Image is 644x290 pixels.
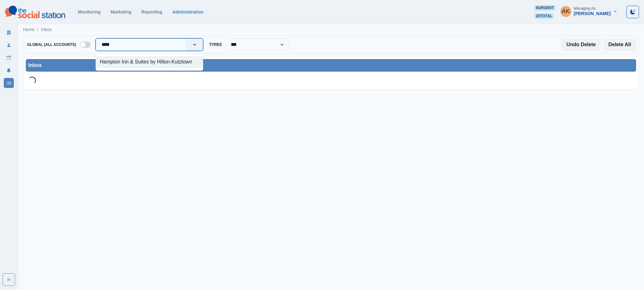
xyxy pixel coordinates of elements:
[574,6,596,11] div: Managing As
[4,40,14,50] a: Users
[111,9,131,14] a: Marketing
[5,6,65,18] img: logoTextSVG.62801f218bc96a9b266caa72a09eb111.svg
[4,65,14,75] a: Notifications
[626,6,639,18] button: Toggle Mode
[4,53,14,63] a: Draft Posts
[535,13,553,19] span: 20 total
[555,5,623,18] button: Managing As[PERSON_NAME]
[535,5,555,11] span: 0 urgent
[208,42,223,47] span: Types
[142,9,162,14] a: Reporting
[78,9,100,14] a: Monitoring
[26,42,77,47] span: Global (All Accounts)
[172,9,203,14] a: Administration
[37,26,38,33] span: /
[41,26,52,33] a: Inbox
[96,56,203,68] div: Hampton Inn & Suites by Hilton-Kutztown
[603,38,636,51] button: Delete All
[4,28,14,38] a: Clients
[561,38,601,51] button: Undo Delete
[574,11,611,16] div: [PERSON_NAME]
[23,26,52,33] nav: breadcrumb
[562,4,570,19] div: Alex Kalogeropoulos
[4,78,14,88] a: Inbox
[23,26,35,33] a: Home
[28,62,634,69] div: Inbox
[3,273,15,286] button: Expand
